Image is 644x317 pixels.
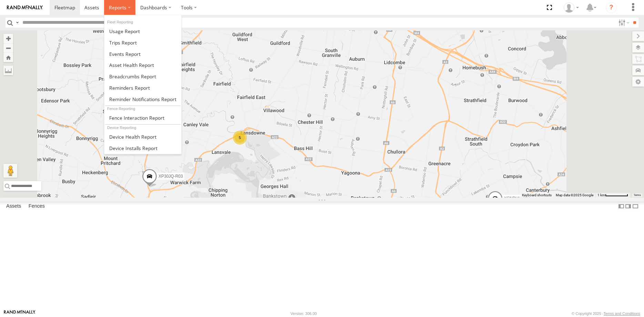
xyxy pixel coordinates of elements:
[572,311,640,316] div: © Copyright 2025 -
[104,82,181,93] a: Reminders Report
[104,37,181,48] a: Trips Report
[14,18,20,28] label: Search Query
[3,164,17,178] button: Drag Pegman onto the map to open Street View
[618,201,625,211] label: Dock Summary Table to the Left
[7,5,43,10] img: rand-logo.svg
[3,201,24,211] label: Assets
[233,131,247,145] div: 5
[606,2,617,13] i: ?
[634,194,641,197] a: Terms (opens in new tab)
[3,53,13,62] button: Zoom Home
[4,310,35,317] a: Visit our Website
[556,193,593,197] span: Map data ©2025 Google
[25,201,48,211] label: Fences
[104,71,181,82] a: Breadcrumbs Report
[104,131,181,142] a: Device Health Report
[632,77,644,87] label: Map Settings
[3,34,13,43] button: Zoom in
[595,193,630,198] button: Map Scale: 1 km per 63 pixels
[290,311,317,316] div: Version: 306.00
[597,193,605,197] span: 1 km
[616,18,631,28] label: Search Filter Options
[504,196,530,201] span: XSNDHU-R04
[104,93,181,105] a: Service Reminder Notifications Report
[632,201,639,211] label: Hide Summary Table
[625,201,632,211] label: Dock Summary Table to the Right
[104,142,181,154] a: Device Installs Report
[522,193,552,198] button: Keyboard shortcuts
[104,59,181,71] a: Asset Health Report
[104,26,181,37] a: Usage Report
[3,66,13,75] label: Measure
[604,311,640,316] a: Terms and Conditions
[104,112,181,123] a: Fence Interaction Report
[561,2,581,13] div: Quang MAC
[3,43,13,53] button: Zoom out
[159,174,183,179] span: XP30JQ-R03
[104,48,181,60] a: Full Events Report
